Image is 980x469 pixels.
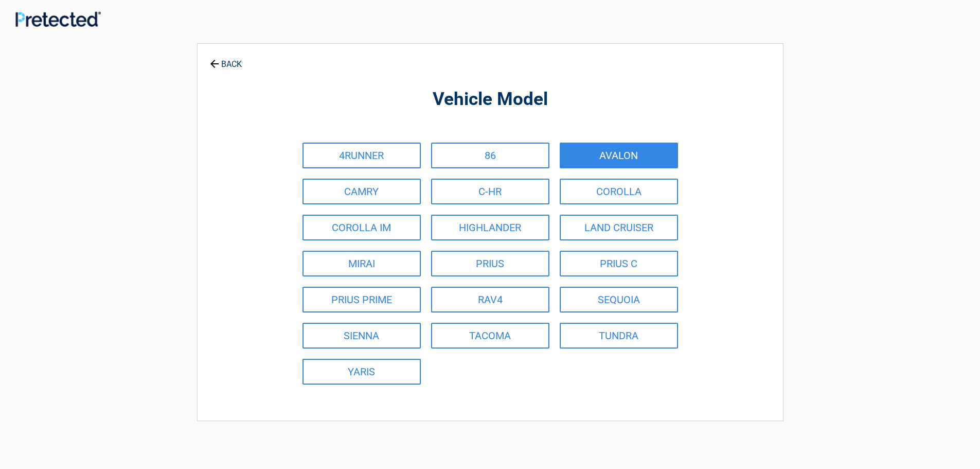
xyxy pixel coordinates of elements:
[15,11,101,27] img: Main Logo
[254,88,726,112] h2: Vehicle Model
[431,215,549,240] a: HIGHLANDER
[431,323,549,349] a: TACOMA
[431,143,549,168] a: 86
[302,215,421,240] a: COROLLA IM
[431,287,549,312] a: RAV4
[560,287,678,312] a: SEQUOIA
[302,323,421,349] a: SIENNA
[302,143,421,168] a: 4RUNNER
[431,179,549,204] a: C-HR
[302,251,421,276] a: MIRAI
[560,179,678,204] a: COROLLA
[208,50,244,68] a: BACK
[560,323,678,349] a: TUNDRA
[302,287,421,312] a: PRIUS PRIME
[560,143,678,168] a: AVALON
[302,359,421,385] a: YARIS
[560,215,678,240] a: LAND CRUISER
[431,251,549,276] a: PRIUS
[560,251,678,276] a: PRIUS C
[302,179,421,204] a: CAMRY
